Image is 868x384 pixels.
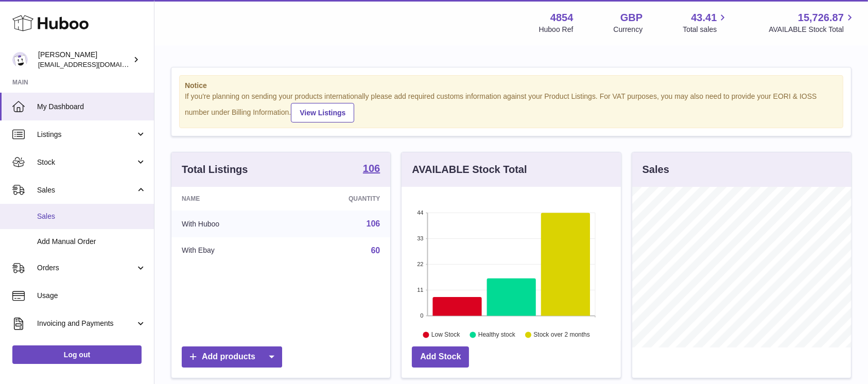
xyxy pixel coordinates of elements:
a: 43.41 Total sales [683,11,728,34]
h3: AVAILABLE Stock Total [412,163,527,177]
span: Invoicing and Payments [37,319,135,328]
span: AVAILABLE Stock Total [769,25,856,34]
span: 15,726.87 [798,11,844,25]
span: [EMAIL_ADDRESS][DOMAIN_NAME] [38,60,151,68]
td: With Ebay [171,237,287,264]
text: 11 [418,287,424,293]
a: 106 [367,219,380,228]
span: 43.41 [691,11,717,25]
span: Stock [37,158,135,167]
strong: Notice [185,81,838,91]
span: Total sales [683,25,728,34]
text: 0 [421,312,424,319]
text: Stock over 2 months [534,331,590,338]
text: 44 [418,210,424,216]
a: Log out [12,345,142,364]
strong: 4854 [550,11,574,25]
span: Add Manual Order [37,237,146,247]
a: View Listings [291,103,354,123]
span: Sales [37,212,146,221]
div: Currency [614,25,643,34]
text: 33 [418,235,424,241]
strong: GBP [620,11,643,25]
span: My Dashboard [37,102,146,112]
h3: Total Listings [182,163,248,177]
div: [PERSON_NAME] [38,50,131,69]
a: Add Stock [412,346,469,368]
text: Low Stock [431,331,460,338]
text: Healthy stock [478,331,516,338]
div: Huboo Ref [539,25,574,34]
th: Quantity [287,187,390,211]
strong: 106 [363,163,380,173]
span: Orders [37,263,135,273]
div: If you're planning on sending your products internationally please add required customs informati... [185,92,838,123]
img: jimleo21@yahoo.gr [12,52,28,67]
h3: Sales [643,163,669,177]
a: 60 [371,246,380,255]
th: Name [171,187,287,211]
a: Add products [182,346,282,368]
td: With Huboo [171,211,287,237]
span: Usage [37,291,146,301]
span: Sales [37,185,135,195]
a: 106 [363,163,380,176]
text: 22 [418,261,424,267]
span: Listings [37,130,135,139]
a: 15,726.87 AVAILABLE Stock Total [769,11,856,34]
